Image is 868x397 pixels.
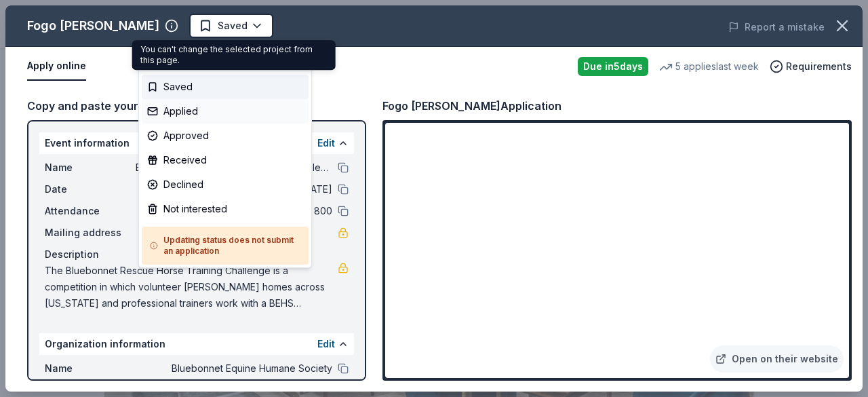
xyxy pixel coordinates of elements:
div: Declined [142,172,309,197]
div: Approved [142,124,309,148]
div: Not interested [142,197,309,221]
span: Bluebonnet Horse Expo & Training Challenge [180,16,288,33]
h5: Updating status does not submit an application [150,235,300,257]
div: Received [142,148,309,172]
div: Update status... [142,44,309,69]
div: Applied [142,99,309,124]
div: Saved [142,75,309,99]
